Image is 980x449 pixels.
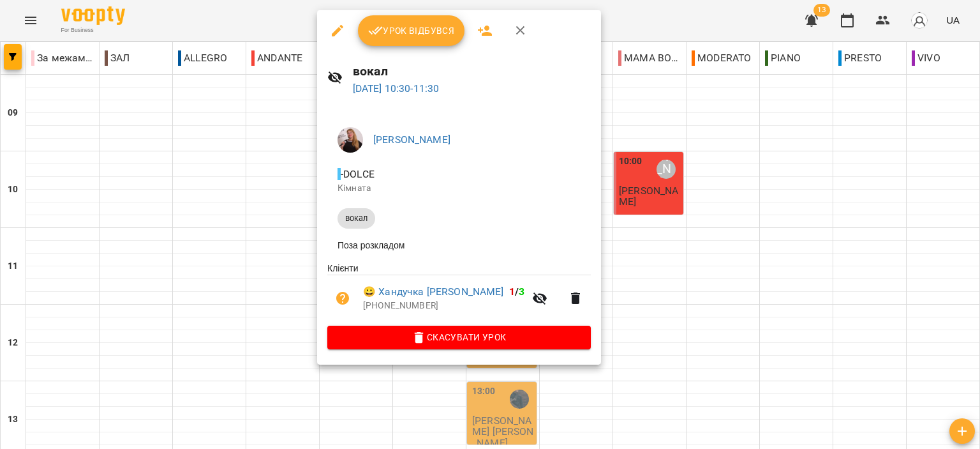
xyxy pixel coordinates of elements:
span: вокал [338,213,375,224]
a: [PERSON_NAME] [373,133,450,146]
h6: вокал [353,61,591,81]
a: [DATE] 10:30-11:30 [353,82,440,95]
li: Поза розкладом [327,234,591,257]
span: Скасувати Урок [338,330,581,345]
span: 1 [509,285,515,298]
span: - DOLCE [338,168,377,180]
button: Візит ще не сплачено. Додати оплату? [327,283,358,314]
a: 😀 Хандучка [PERSON_NAME] [363,284,504,300]
ul: Клієнти [327,262,591,326]
p: [PHONE_NUMBER] [363,300,524,312]
span: Урок відбувся [368,23,455,38]
img: 99138bb6c81f69eb2c94813ed72a1920.jpg [338,127,363,153]
button: Скасувати Урок [327,326,591,349]
b: / [509,285,524,298]
span: 3 [519,285,524,298]
p: Кімната [338,182,581,195]
button: Урок відбувся [358,15,465,46]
